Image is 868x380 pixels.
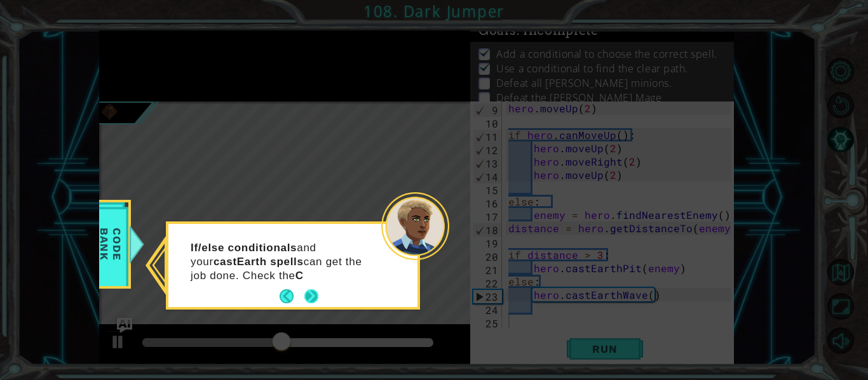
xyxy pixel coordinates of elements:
p: and your can get the job done. Check the [191,241,381,283]
button: Back [280,289,304,303]
strong: C [295,270,304,282]
button: Next [303,288,320,305]
strong: castEarth spells [214,256,304,268]
strong: If/else conditionals [191,242,297,254]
